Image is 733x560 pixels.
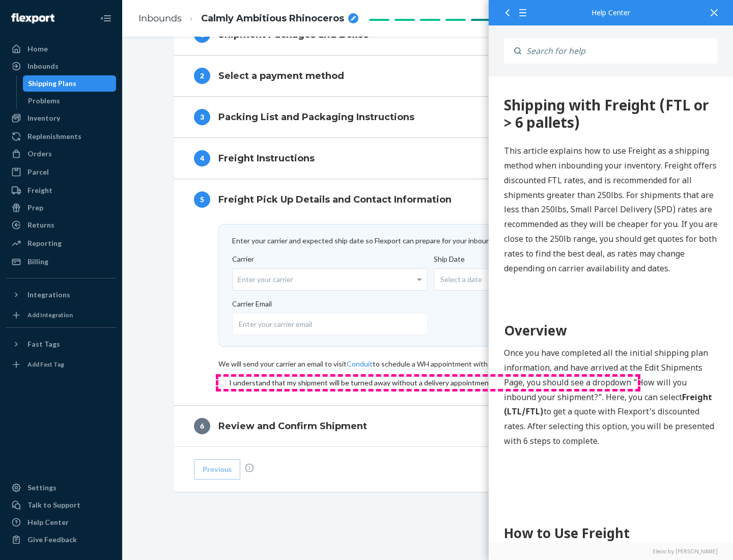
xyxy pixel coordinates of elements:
[27,220,54,230] div: Returns
[96,8,116,29] button: Close Navigation
[27,339,60,349] div: Fast Tags
[174,138,683,179] button: 4Freight Instructions
[6,146,116,162] a: Orders
[6,480,116,496] a: Settings
[174,179,683,220] button: 5Freight Pick Up Details and Contact Information
[6,58,116,74] a: Inbounds
[201,12,344,25] span: Calmly Ambitious Rhinoceros
[218,110,414,124] h4: Packing List and Packaging Instructions
[138,13,182,24] a: Inbounds
[434,254,636,299] label: Ship Date
[6,164,116,180] a: Parcel
[27,149,52,159] div: Orders
[27,257,48,267] div: Billing
[194,109,210,125] div: 3
[6,307,116,323] a: Add Integration
[6,514,116,530] a: Help Center
[27,167,49,177] div: Parcel
[194,150,210,166] div: 4
[232,236,624,246] div: Enter your carrier and expected ship date so Flexport can prepare for your inbound .
[218,152,315,165] h4: Freight Instructions
[27,238,62,248] div: Reporting
[218,69,344,82] h4: Select a payment method
[27,113,60,123] div: Inventory
[11,13,54,23] img: Flexport logo
[194,68,210,84] div: 2
[6,182,116,199] a: Freight
[15,244,229,264] h1: Overview
[174,97,683,137] button: 3Packing List and Packaging Instructions
[27,290,70,300] div: Integrations
[6,217,116,233] a: Returns
[174,406,683,446] button: 6Review and Confirm Shipment
[218,419,367,433] h4: Review and Confirm Shipment
[218,193,452,206] h4: Freight Pick Up Details and Contact Information
[6,110,116,126] a: Inventory
[218,359,638,369] div: We will send your carrier an email to visit to schedule a WH appointment with Reference ASN / PO # .
[27,535,77,545] div: Give Feedback
[15,447,229,467] h1: How to Use Freight
[6,497,116,513] a: Talk to Support
[15,20,229,54] div: 360 Shipping with Freight (FTL or > 6 pallets)
[15,477,229,495] h2: Step 1: Boxes and Labels
[6,531,116,548] button: Give Feedback
[6,235,116,251] a: Reporting
[521,38,718,64] input: Search
[28,78,76,89] div: Shipping Plans
[27,483,57,493] div: Settings
[194,191,210,208] div: 5
[194,418,210,434] div: 6
[504,9,718,16] div: Help Center
[440,274,482,285] span: Select a date
[6,356,116,373] a: Add Fast Tag
[504,548,718,555] a: Elevio by [PERSON_NAME]
[232,313,428,335] input: Enter your carrier email
[232,299,618,335] label: Carrier Email
[27,44,48,54] div: Home
[27,360,64,369] div: Add Fast Tag
[6,254,116,270] a: Billing
[27,517,69,527] div: Help Center
[6,287,116,303] button: Integrations
[233,269,427,290] div: Enter your carrier
[6,200,116,216] a: Prep
[23,75,117,92] a: Shipping Plans
[27,311,73,319] div: Add Integration
[27,500,80,510] div: Talk to Support
[28,96,60,106] div: Problems
[6,336,116,352] button: Fast Tags
[23,93,117,109] a: Problems
[15,67,229,199] p: This article explains how to use Freight as a shipping method when inbounding your inventory. Fre...
[347,359,373,368] a: Conduit
[27,185,52,195] div: Freight
[15,269,229,372] p: Once you have completed all the initial shipping plan information, and have arrived at the Edit S...
[232,254,428,291] label: Carrier
[6,128,116,145] a: Replenishments
[174,55,683,96] button: 2Select a payment method
[130,4,366,34] ol: breadcrumbs
[27,131,81,142] div: Replenishments
[6,41,116,57] a: Home
[194,459,240,480] button: Previous
[27,203,43,213] div: Prep
[27,61,59,71] div: Inbounds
